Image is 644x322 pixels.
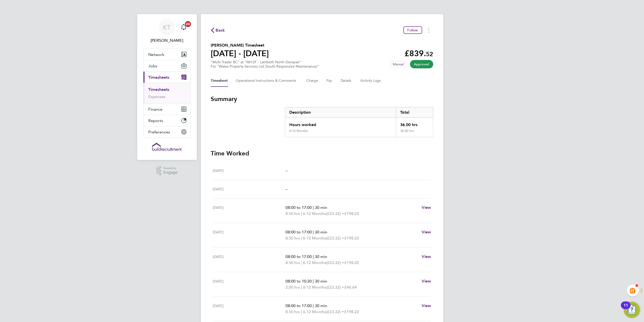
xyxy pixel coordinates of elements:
[301,260,302,265] span: |
[211,42,269,48] h2: [PERSON_NAME] Timesheet
[422,229,431,235] a: View
[163,170,178,175] span: Engage
[211,48,269,58] h1: [DATE] - [DATE]
[285,254,312,259] span: 08:00 to 17:00
[326,285,344,290] span: (£23.32) =
[315,303,327,308] span: 30 min
[137,14,197,160] nav: Main navigation
[313,303,314,308] span: |
[344,236,359,240] span: £198.22
[422,205,431,210] span: View
[303,211,326,217] span: 6-12 Months
[213,254,286,266] div: [DATE]
[396,107,433,117] div: Total
[326,309,344,314] span: (£23.32) =
[156,166,178,176] a: Powered byEngage
[410,60,433,68] span: This timesheet has been approved.
[285,168,288,173] span: –
[303,260,326,266] span: 6-12 Months
[315,230,327,234] span: 30 min
[426,50,433,58] span: 52
[301,236,302,240] span: |
[285,285,300,290] span: 2.00 hrs
[422,230,431,234] span: View
[344,309,359,314] span: £198.22
[149,52,164,57] span: Network
[344,211,359,216] span: £198.22
[143,37,191,44] span: Kiera Troutt
[313,254,314,259] span: |
[405,49,433,58] app-decimal: £839.
[236,75,298,87] button: Operational Instructions & Comments
[306,75,319,87] button: Charge
[315,254,327,259] span: 30 min
[211,95,433,103] h3: Summary
[163,166,178,170] span: Powered by
[211,75,228,87] button: Timesheet
[301,211,302,216] span: |
[313,279,314,284] span: |
[213,303,286,315] div: [DATE]
[396,118,433,129] div: 36.00 hrs
[422,254,431,259] span: View
[285,118,396,129] div: Hours worked
[144,49,190,60] button: Network
[313,205,314,210] span: |
[285,279,312,284] span: 08:00 to 10:30
[144,83,190,103] div: Timesheets
[313,230,314,234] span: |
[211,27,225,33] button: Back
[213,186,286,192] div: [DATE]
[424,26,433,34] button: Timesheets Menu
[144,126,190,137] button: Preferences
[344,260,359,265] span: £198.22
[149,107,163,112] span: Finance
[149,118,163,123] span: Reports
[326,260,344,265] span: (£23.32) =
[344,285,357,290] span: £46.64
[422,278,431,284] a: View
[144,115,190,126] button: Reports
[149,94,166,99] a: Expenses
[285,309,300,314] span: 8.50 hrs
[185,21,191,27] span: 20
[149,75,170,80] span: Timesheets
[163,24,171,31] span: KT
[303,235,326,241] span: 6-12 Months
[213,229,286,241] div: [DATE]
[213,278,286,290] div: [DATE]
[149,87,170,92] a: Timesheets
[326,211,344,216] span: (£23.32) =
[422,303,431,308] span: View
[422,303,431,309] a: View
[303,284,326,290] span: 6-12 Months
[315,279,327,284] span: 30 min
[403,26,422,34] button: Follow
[361,75,382,87] button: Activity Logs
[389,60,408,68] span: This timesheet was manually created.
[144,104,190,115] button: Finance
[179,19,189,35] a: 20
[326,236,344,240] span: (£23.32) =
[341,75,352,87] button: Details
[301,309,302,314] span: |
[285,236,300,240] span: 8.50 hrs
[211,60,319,69] div: "Multi-Trader BC" at "IM12F - Lambeth North Disrepair"
[422,279,431,284] span: View
[285,303,312,308] span: 08:00 to 17:00
[152,143,182,151] img: buildrec-logo-retina.png
[624,302,640,318] button: Open Resource Center, 11 new notifications
[143,143,191,151] a: Go to home page
[149,64,157,68] span: Jobs
[315,205,327,210] span: 30 min
[213,205,286,217] div: [DATE]
[303,309,326,315] span: 6-12 Months
[408,28,418,32] span: Follow
[211,149,433,157] h3: Time Worked
[422,205,431,211] a: View
[624,305,628,312] div: 11
[285,205,312,210] span: 08:00 to 17:00
[144,60,190,71] button: Jobs
[143,19,191,44] a: KT[PERSON_NAME]
[216,27,225,33] span: Back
